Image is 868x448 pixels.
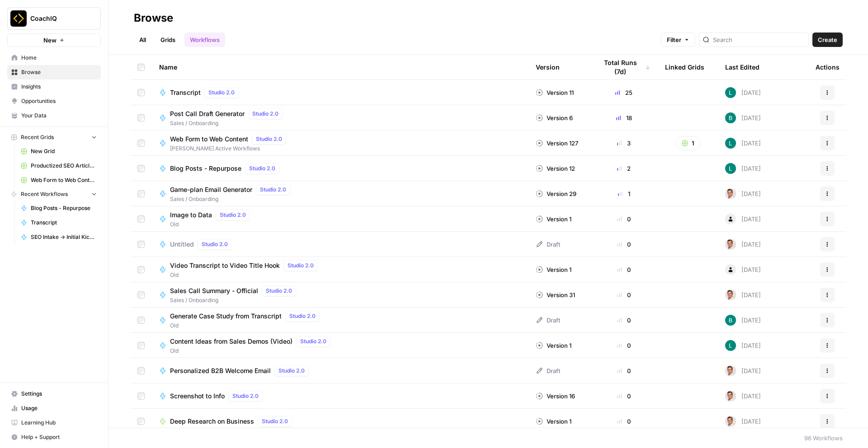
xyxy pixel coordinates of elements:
span: Studio 2.0 [208,89,235,97]
div: Total Runs (7d) [597,55,651,79]
span: Web Form to Web Content [170,135,248,144]
div: 25 [597,88,651,97]
span: Video Transcript to Video Title Hook [170,261,280,270]
button: Recent Grids [7,131,101,144]
span: Recent Grids [21,133,54,141]
span: Post Call Draft Generator [170,109,245,118]
div: Version 1 [536,417,571,426]
div: Actions [816,55,840,79]
div: Version 16 [536,392,575,401]
div: Version 1 [536,265,571,274]
a: Personalized B2B Welcome EmailStudio 2.0 [159,365,521,376]
img: 1z2oxwasq0s1vng2rt3x66kmcmx4 [725,138,736,149]
div: [DATE] [725,188,761,199]
img: 1z2oxwasq0s1vng2rt3x66kmcmx4 [725,340,736,351]
span: Filter [667,35,681,44]
span: Generate Case Study from Transcript [170,312,282,321]
img: iclt3c5rah9tov7rs62xbb7icb5d [725,239,736,250]
a: UntitledStudio 2.0 [159,239,521,250]
div: 0 [597,417,651,426]
span: Transcript [31,219,97,227]
a: Content Ideas from Sales Demos (Video)Studio 2.0Old [159,336,521,355]
span: Settings [21,390,97,398]
span: Studio 2.0 [202,240,228,248]
a: New Grid [17,144,101,159]
div: Version 11 [536,88,574,97]
span: Studio 2.0 [260,186,286,194]
a: Video Transcript to Video Title HookStudio 2.0Old [159,260,521,279]
span: Untitled [170,240,194,249]
a: Blog Posts - RepurposeStudio 2.0 [159,163,521,174]
div: [DATE] [725,264,761,275]
a: Image to DataStudio 2.0Old [159,210,521,229]
button: Filter [661,33,695,47]
img: iclt3c5rah9tov7rs62xbb7icb5d [725,188,736,199]
span: Studio 2.0 [266,287,292,295]
div: 0 [597,316,651,325]
input: Search [713,35,805,44]
button: Workspace: CoachIQ [7,7,101,30]
a: Your Data [7,108,101,123]
a: Game-plan Email GeneratorStudio 2.0Sales / Onboarding [159,184,521,203]
span: Deep Research on Business [170,417,254,426]
div: Version [536,55,560,79]
a: Productized SEO Article Writer Grid [17,159,101,173]
img: 1z2oxwasq0s1vng2rt3x66kmcmx4 [725,87,736,98]
div: Last Edited [725,55,759,79]
a: Browse [7,65,101,79]
span: Browse [21,68,97,76]
div: [DATE] [725,391,761,401]
img: CoachIQ Logo [10,10,27,27]
img: iclt3c5rah9tov7rs62xbb7icb5d [725,289,736,300]
div: Linked Grids [665,55,704,79]
img: 1z2oxwasq0s1vng2rt3x66kmcmx4 [725,163,736,174]
span: CoachIQ [30,14,85,23]
img: iclt3c5rah9tov7rs62xbb7icb5d [725,416,736,427]
span: Productized SEO Article Writer Grid [31,162,97,170]
button: Recent Workflows [7,187,101,201]
span: [PERSON_NAME] Active Workflows [170,145,290,153]
span: Web Form to Web Content Grid [31,176,97,184]
span: Studio 2.0 [262,417,288,425]
a: Web Form to Web Content Grid [17,173,101,187]
div: 0 [597,215,651,224]
a: Web Form to Web ContentStudio 2.0[PERSON_NAME] Active Workflows [159,134,521,153]
button: New [7,33,101,47]
span: Studio 2.0 [300,337,326,345]
span: Studio 2.0 [289,312,316,320]
a: Post Call Draft GeneratorStudio 2.0Sales / Onboarding [159,108,521,127]
div: 0 [597,341,651,350]
div: [DATE] [725,340,761,351]
span: Studio 2.0 [220,211,246,219]
div: Version 31 [536,290,575,299]
img: iclt3c5rah9tov7rs62xbb7icb5d [725,365,736,376]
a: Opportunities [7,94,101,108]
a: All [134,33,151,47]
span: Old [170,347,334,355]
span: Screenshot to Info [170,392,225,401]
a: Screenshot to InfoStudio 2.0 [159,391,521,401]
div: [DATE] [725,239,761,250]
div: Draft [536,316,560,325]
a: Workflows [184,33,225,47]
div: [DATE] [725,214,761,224]
div: [DATE] [725,87,761,98]
a: Deep Research on BusinessStudio 2.0 [159,416,521,427]
img: iclt3c5rah9tov7rs62xbb7icb5d [725,391,736,401]
span: Studio 2.0 [278,367,305,375]
div: Version 1 [536,341,571,350]
img: 831h7p35mpg5cx3oncmsgr7agk9r [725,315,736,326]
button: Help + Support [7,430,101,444]
span: Old [170,322,323,330]
span: New Grid [31,147,97,155]
span: Blog Posts - Repurpose [31,204,97,212]
div: Browse [134,11,173,25]
div: 1 [597,189,651,198]
span: Learning Hub [21,419,97,427]
div: [DATE] [725,289,761,300]
span: Transcript [170,88,201,97]
div: [DATE] [725,416,761,427]
span: Home [21,54,97,62]
div: Version 29 [536,189,576,198]
div: Version 12 [536,164,575,173]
